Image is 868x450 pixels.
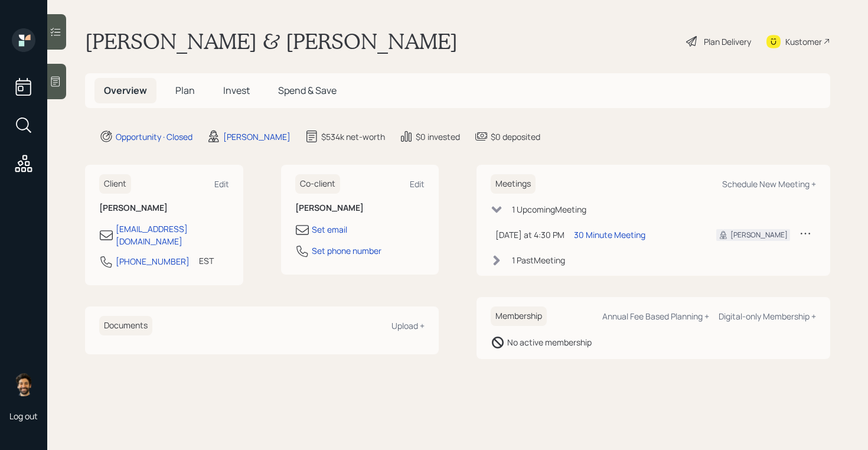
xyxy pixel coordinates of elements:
[491,306,547,326] h6: Membership
[12,373,35,396] img: eric-schwartz-headshot.png
[391,320,425,331] div: Upload +
[491,131,540,143] div: $0 deposited
[704,35,751,48] div: Plan Delivery
[9,410,38,422] div: Log out
[99,316,152,335] h6: Documents
[730,230,788,240] div: [PERSON_NAME]
[223,131,291,143] div: [PERSON_NAME]
[574,229,645,241] div: 30 Minute Meeting
[416,131,460,143] div: $0 invested
[99,203,229,213] h6: [PERSON_NAME]
[719,311,816,322] div: Digital-only Membership +
[785,35,822,48] div: Kustomer
[321,131,385,143] div: $534k net-worth
[512,203,586,216] div: 1 Upcoming Meeting
[116,223,229,247] div: [EMAIL_ADDRESS][DOMAIN_NAME]
[295,174,340,194] h6: Co-client
[99,174,131,194] h6: Client
[507,336,592,348] div: No active membership
[491,174,536,194] h6: Meetings
[85,28,458,54] h1: [PERSON_NAME] & [PERSON_NAME]
[602,311,709,322] div: Annual Fee Based Planning +
[312,244,381,257] div: Set phone number
[495,229,564,241] div: [DATE] at 4:30 PM
[116,131,192,143] div: Opportunity · Closed
[512,254,565,266] div: 1 Past Meeting
[278,84,337,97] span: Spend & Save
[722,178,816,190] div: Schedule New Meeting +
[199,255,214,267] div: EST
[175,84,195,97] span: Plan
[104,84,147,97] span: Overview
[295,203,425,213] h6: [PERSON_NAME]
[116,255,190,268] div: [PHONE_NUMBER]
[312,223,347,236] div: Set email
[223,84,250,97] span: Invest
[214,178,229,190] div: Edit
[410,178,425,190] div: Edit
